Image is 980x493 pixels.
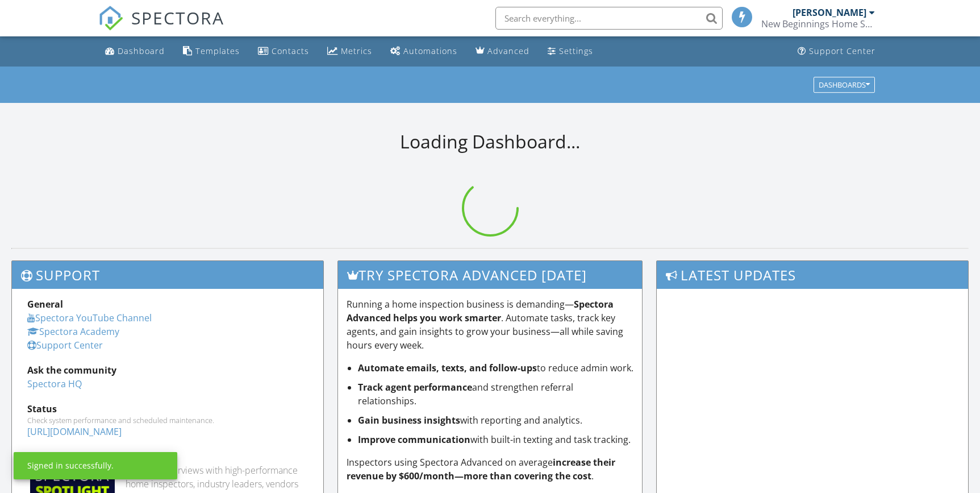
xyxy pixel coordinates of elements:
li: with built-in texting and task tracking. [358,433,634,446]
li: and strengthen referral relationships. [358,380,634,408]
a: Advanced [471,41,534,62]
li: to reduce admin work. [358,361,634,375]
a: Automations (Basic) [386,41,462,62]
li: with reporting and analytics. [358,413,634,427]
div: Metrics [341,45,372,56]
div: Status [27,402,308,416]
a: Support Center [793,41,880,62]
a: Spectora HQ [27,378,82,390]
h3: Support [12,261,323,289]
a: Templates [178,41,244,62]
strong: increase their revenue by $600/month—more than covering the cost [347,456,615,482]
a: Spectora YouTube Channel [27,312,152,324]
a: Settings [543,41,598,62]
strong: Automate emails, texts, and follow-ups [358,362,537,374]
a: Dashboard [101,41,169,62]
strong: Gain business insights [358,414,460,426]
div: Signed in successfully. [27,460,114,471]
div: New Beginnings Home Services, LLC [761,18,875,30]
h3: Try spectora advanced [DATE] [338,261,643,289]
strong: Track agent performance [358,381,472,393]
div: Dashboards [819,81,870,89]
a: [URL][DOMAIN_NAME] [27,425,122,438]
div: Industry Knowledge [27,450,308,463]
button: Dashboards [814,77,875,93]
span: SPECTORA [131,6,224,30]
img: The Best Home Inspection Software - Spectora [98,6,123,31]
input: Search everything... [495,7,723,30]
strong: General [27,298,63,310]
a: SPECTORA [98,15,224,39]
strong: Improve communication [358,433,470,446]
div: Automations [403,45,457,56]
div: Advanced [487,45,529,56]
div: Settings [559,45,593,56]
div: Templates [195,45,240,56]
div: Contacts [272,45,309,56]
a: Spectora Academy [27,325,119,338]
div: Ask the community [27,363,308,377]
div: Dashboard [118,45,165,56]
div: Check system performance and scheduled maintenance. [27,416,308,425]
a: Contacts [253,41,314,62]
p: Running a home inspection business is demanding— . Automate tasks, track key agents, and gain ins... [347,297,634,352]
div: Support Center [809,45,875,56]
a: Support Center [27,339,103,351]
p: Inspectors using Spectora Advanced on average . [347,455,634,483]
div: [PERSON_NAME] [793,7,866,18]
a: Metrics [323,41,377,62]
strong: Spectora Advanced helps you work smarter [347,298,614,324]
h3: Latest Updates [657,261,968,289]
